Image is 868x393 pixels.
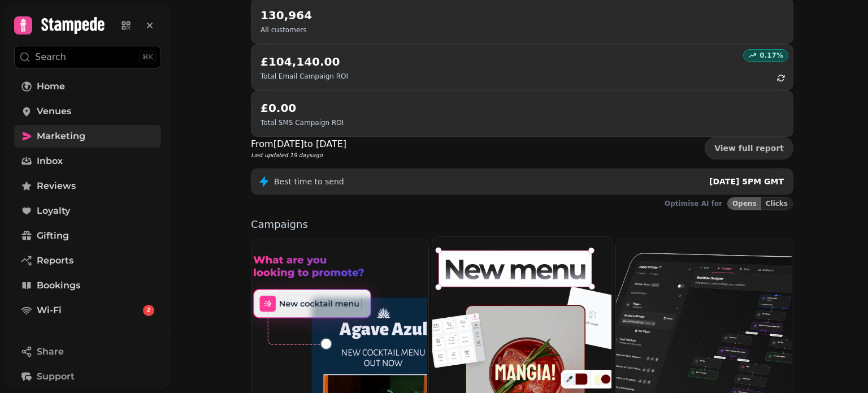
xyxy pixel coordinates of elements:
button: Opens [727,197,761,210]
p: Last updated 19 days ago [251,151,346,159]
a: Loyalty [14,200,161,222]
span: Home [37,80,65,93]
span: Gifting [37,229,69,243]
span: Opens [732,200,757,207]
p: Search [35,50,66,64]
button: Share [14,340,161,363]
p: From [DATE] to [DATE] [251,137,346,151]
button: Support [14,365,161,388]
span: Bookings [37,279,80,292]
span: Wi-Fi [37,304,62,317]
button: Search⌘K [14,46,161,68]
div: ⌘K [139,51,156,63]
a: Wi-Fi2 [14,299,161,322]
span: Support [37,370,75,383]
a: Bookings [14,274,161,297]
a: Venues [14,100,161,123]
a: Marketing [14,125,161,148]
a: Inbox [14,150,161,172]
a: Home [14,75,161,98]
span: 2 [147,306,150,314]
a: Reports [14,249,161,272]
h2: £0.00 [261,100,344,116]
span: [DATE] 5PM GMT [709,177,784,186]
a: Reviews [14,175,161,197]
p: Optimise AI for [665,199,722,208]
span: Loyalty [37,204,70,218]
span: Share [37,345,64,359]
button: refresh [771,68,791,88]
p: 0.17 % [759,51,783,60]
a: Gifting [14,224,161,247]
span: Reports [37,254,73,267]
a: View full report [705,137,793,159]
p: Campaigns [251,219,793,230]
h2: £104,140.00 [261,54,348,70]
span: Venues [37,105,71,118]
span: Marketing [37,129,85,143]
span: Inbox [37,154,63,168]
p: Total Email Campaign ROI [261,72,348,81]
p: Total SMS Campaign ROI [261,118,344,127]
span: Clicks [766,200,788,207]
h2: 130,964 [261,7,312,23]
p: All customers [261,25,312,34]
p: Best time to send [274,176,344,187]
span: Reviews [37,179,76,193]
button: Clicks [761,197,793,210]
